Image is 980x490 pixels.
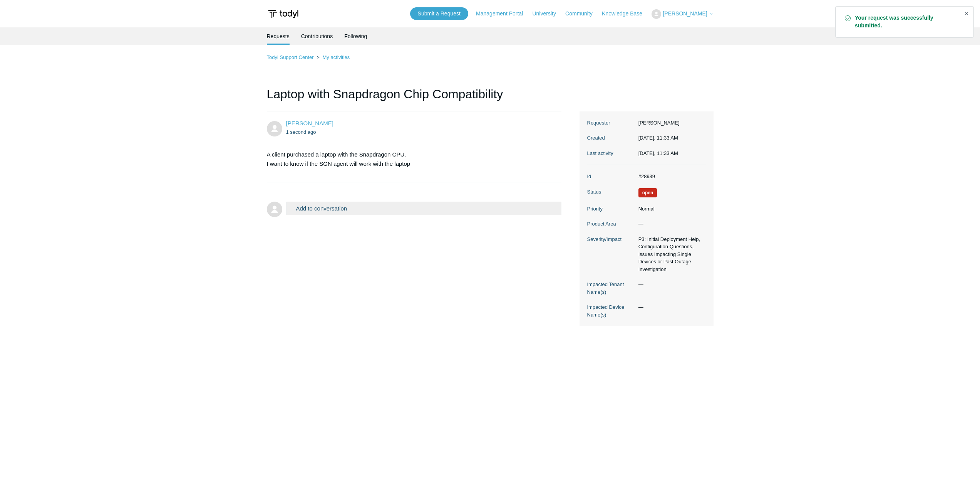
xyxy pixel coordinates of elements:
[587,281,635,296] dt: Impacted Tenant Name(s)
[267,54,314,60] a: Todyl Support Center
[635,205,706,213] dd: Normal
[587,173,635,180] dt: Id
[961,8,972,19] div: Close
[286,120,333,126] a: [PERSON_NAME]
[635,281,706,288] dd: —
[855,14,958,30] strong: Your request was successfully submitted.
[267,85,562,111] h1: Laptop with Snapdragon Chip Compatibility
[602,10,650,18] a: Knowledge Base
[410,7,468,20] a: Submit a Request
[322,54,350,60] a: My activities
[587,303,635,318] dt: Impacted Device Name(s)
[267,150,554,168] p: A client purchased a laptop with the Snapdragon CPU. I want to know if the SGN agent will work wi...
[267,54,315,60] li: Todyl Support Center
[267,7,300,21] img: Todyl Support Center Help Center home page
[587,150,635,157] dt: Last activity
[635,236,706,273] dd: P3: Initial Deployment Help, Configuration Questions, Issues Impacting Single Devices or Past Out...
[532,10,563,18] a: University
[635,173,706,180] dd: #28939
[587,236,635,243] dt: Severity/Impact
[635,303,706,311] dd: —
[652,9,713,19] button: [PERSON_NAME]
[638,188,657,197] span: We are working on a response for you
[267,27,290,45] li: Requests
[565,10,600,18] a: Community
[587,205,635,213] dt: Priority
[286,129,316,135] time: 10/14/2025, 11:33
[587,220,635,228] dt: Product Area
[286,202,562,215] button: Add to conversation
[587,119,635,127] dt: Requester
[476,10,531,18] a: Management Portal
[315,54,350,60] li: My activities
[638,150,678,156] time: 10/14/2025, 11:33
[638,135,678,141] time: 10/14/2025, 11:33
[344,27,367,45] a: Following
[286,120,333,126] span: Piyachai Uachaikul
[587,134,635,142] dt: Created
[301,27,333,45] a: Contributions
[635,220,706,228] dd: —
[587,188,635,196] dt: Status
[663,10,707,17] span: [PERSON_NAME]
[635,119,706,127] dd: [PERSON_NAME]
